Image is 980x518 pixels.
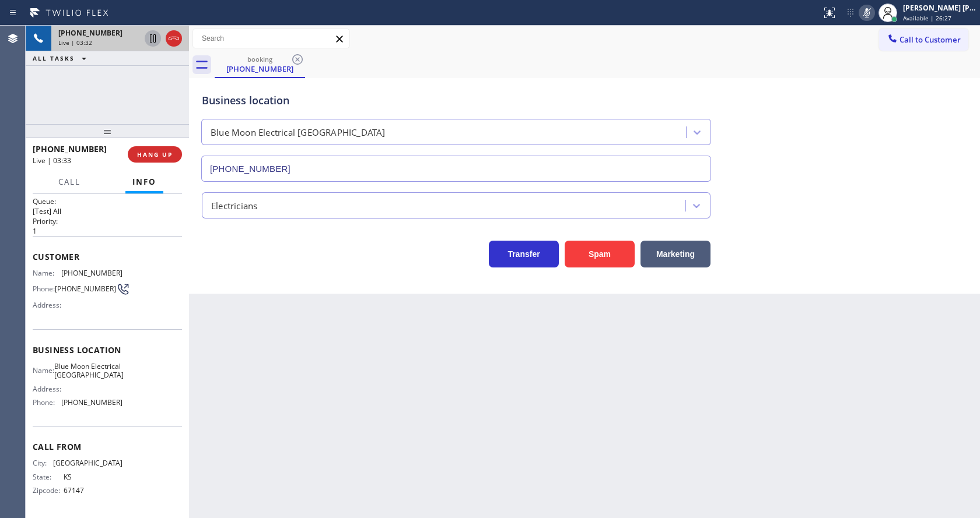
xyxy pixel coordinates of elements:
[216,52,304,77] div: (316) 779-6042
[33,206,182,216] p: [Test] All
[33,344,182,355] span: Business location
[201,156,711,182] input: Phone Number
[51,171,87,193] button: Call
[132,177,156,187] span: Info
[33,398,61,407] span: Phone:
[33,441,182,452] span: Call From
[64,473,122,481] span: KS
[489,241,559,267] button: Transfer
[33,54,75,62] span: ALL TASKS
[58,177,80,187] span: Call
[900,34,961,45] span: Call to Customer
[33,196,182,206] h2: Queue:
[125,171,163,193] button: Info
[202,93,710,108] div: Business location
[33,284,55,293] span: Phone:
[53,459,123,467] span: [GEOGRAPHIC_DATA]
[61,398,123,407] span: [PHONE_NUMBER]
[145,30,161,47] button: Hold Customer
[903,14,951,22] span: Available | 26:27
[565,241,635,267] button: Spam
[33,473,64,481] span: State:
[33,385,64,393] span: Address:
[216,64,304,74] div: [PHONE_NUMBER]
[211,199,257,212] div: Electricians
[211,126,386,139] div: Blue Moon Electrical [GEOGRAPHIC_DATA]
[33,216,182,226] h2: Priority:
[128,146,182,163] button: HANG UP
[859,5,875,21] button: Mute
[879,29,968,51] button: Call to Customer
[54,362,124,380] span: Blue Moon Electrical [GEOGRAPHIC_DATA]
[216,55,304,64] div: booking
[61,269,123,277] span: [PHONE_NUMBER]
[58,38,92,47] span: Live | 03:32
[33,459,53,467] span: City:
[137,150,173,158] span: HANG UP
[33,226,182,236] p: 1
[640,241,710,267] button: Marketing
[33,156,71,165] span: Live | 03:33
[33,269,61,277] span: Name:
[166,30,182,47] button: Hang up
[26,51,98,65] button: ALL TASKS
[64,486,122,495] span: 67147
[58,28,123,38] span: [PHONE_NUMBER]
[33,366,54,375] span: Name:
[33,486,64,495] span: Zipcode:
[33,301,64,309] span: Address:
[193,29,349,48] input: Search
[903,3,977,13] div: [PERSON_NAME] [PERSON_NAME]
[33,143,107,154] span: [PHONE_NUMBER]
[55,284,116,293] span: [PHONE_NUMBER]
[33,251,182,262] span: Customer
